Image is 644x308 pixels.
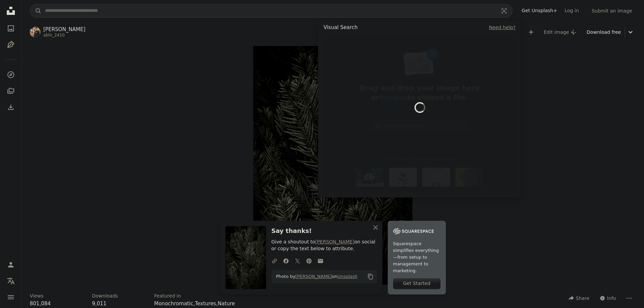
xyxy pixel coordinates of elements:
a: Collections [4,84,18,98]
img: Go to Abhishek Tewari's profile [30,27,41,38]
a: Share on Twitter [292,254,303,267]
span: Info [607,293,616,303]
button: Copy to clipboard [365,271,376,282]
a: Share on Facebook [280,254,292,267]
a: Get Unsplash+ [518,5,561,16]
button: Add to Collection [525,27,538,38]
h3: Say thanks! [271,226,377,236]
a: Home — Unsplash [4,4,18,19]
a: Share over email [315,254,326,267]
a: Download History [4,100,18,114]
a: Share on Pinterest [303,254,315,267]
h3: Views [30,293,44,300]
a: abhi_2410 [43,33,65,38]
form: Find visuals sitewide [30,4,512,18]
span: 801,084 [30,301,51,307]
button: Language [4,274,18,288]
span: 9,011 [92,301,106,307]
button: Zoom in on this image [253,46,412,285]
button: Stats about this image [596,293,620,304]
a: Log in / Sign up [4,258,18,271]
h3: Downloads [92,293,118,300]
img: file-1747939142011-51e5cc87e3c9 [393,226,434,236]
h4: Visual Search [324,24,358,31]
button: Menu [4,290,18,304]
a: Nature [218,301,235,307]
button: Visual search [496,4,512,17]
img: a close up of a pine tree branch [253,46,412,285]
a: Unsplash [337,274,357,279]
a: Textures [195,301,216,307]
button: Edit image [540,27,580,38]
h3: Featured in [154,293,181,300]
a: Need help? [489,25,516,30]
button: More Actions [622,293,636,304]
a: Log in [561,5,582,16]
a: Illustrations [4,38,18,51]
a: Photos [4,22,18,35]
span: , [216,301,218,307]
button: Choose download size [625,27,636,38]
span: Photo by on [273,271,358,282]
a: Download free [583,27,625,38]
a: Explore [4,68,18,81]
button: Search Unsplash [30,4,42,17]
span: Share [576,293,589,303]
a: [PERSON_NAME] [295,274,332,279]
p: Give a shoutout to on social or copy the text below to attribute. [271,239,377,252]
span: Squarespace simplifies everything—from setup to management to marketing. [393,240,440,274]
a: Squarespace simplifies everything—from setup to management to marketing.Get Started [388,221,446,294]
button: Submit an image [588,5,636,16]
div: Get Started [393,278,440,289]
a: [PERSON_NAME] [315,239,354,244]
button: Share this image [565,293,593,304]
div: Visual search form [318,36,521,197]
a: Monochromatic [154,301,193,307]
span: , [193,301,195,307]
a: [PERSON_NAME] [43,26,86,33]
